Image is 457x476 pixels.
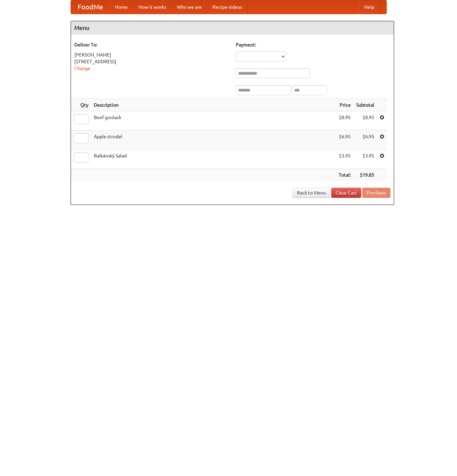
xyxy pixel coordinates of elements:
[74,51,229,58] div: [PERSON_NAME]
[91,99,336,111] th: Description
[91,150,336,169] td: Balkánský Salad
[353,131,377,150] td: $6.95
[362,188,390,198] button: Purchase
[207,0,247,14] a: Recipe videos
[71,0,110,14] a: FoodMe
[336,150,353,169] td: $3.95
[336,169,353,181] th: Total:
[336,131,353,150] td: $6.95
[336,111,353,131] td: $8.95
[133,0,172,14] a: How it works
[353,169,377,181] th: $19.85
[110,0,133,14] a: Home
[172,0,207,14] a: Who we are
[74,41,229,48] h5: Deliver To:
[293,188,330,198] a: Back to Menu
[74,66,90,71] a: Change
[74,58,229,65] div: [STREET_ADDRESS]
[236,41,390,48] h5: Payment:
[71,99,91,111] th: Qty
[353,150,377,169] td: $3.95
[353,99,377,111] th: Subtotal
[353,111,377,131] td: $8.95
[359,0,380,14] a: Help
[71,21,394,35] h4: Menu
[91,111,336,131] td: Beef goulash
[91,131,336,150] td: Apple strudel
[331,188,361,198] a: Clear Cart
[336,99,353,111] th: Price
